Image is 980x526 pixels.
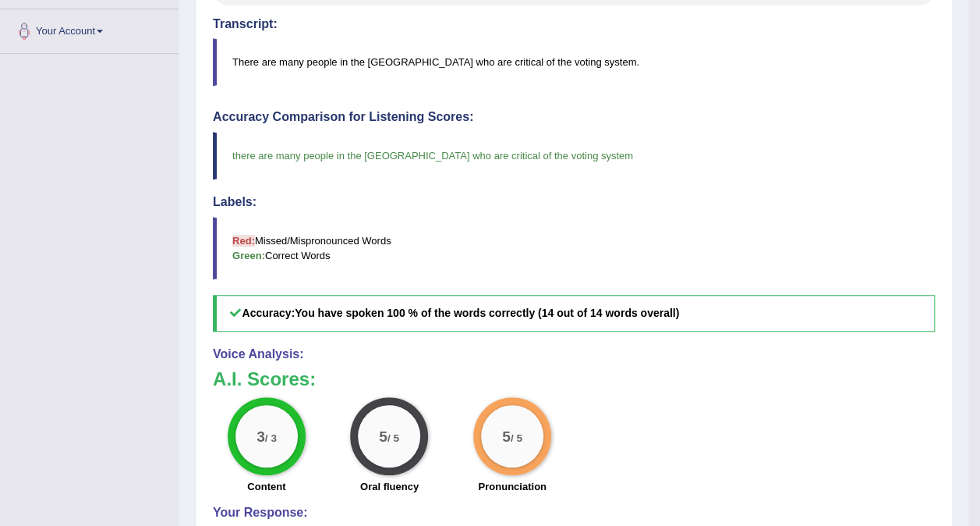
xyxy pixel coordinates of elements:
big: 5 [502,428,511,445]
span: there are many people in the [GEOGRAPHIC_DATA] who are critical of the voting system [232,150,633,162]
label: Pronunciation [478,479,546,494]
small: / 5 [387,432,399,444]
h4: Transcript: [213,17,935,31]
b: You have spoken 100 % of the words correctly (14 out of 14 words overall) [295,307,679,319]
small: / 5 [511,432,522,444]
small: / 3 [265,432,277,444]
h5: Accuracy: [213,295,935,332]
blockquote: There are many people in the [GEOGRAPHIC_DATA] who are critical of the voting system. [213,38,935,86]
b: Green: [232,250,265,261]
label: Oral fluency [360,479,419,494]
a: Your Account [1,9,179,48]
big: 3 [256,428,265,445]
h4: Voice Analysis: [213,347,935,361]
big: 5 [380,428,388,445]
blockquote: Missed/Mispronounced Words Correct Words [213,217,935,279]
h4: Labels: [213,195,935,209]
label: Content [247,479,285,494]
b: Red: [232,235,255,247]
h4: Accuracy Comparison for Listening Scores: [213,110,935,124]
h4: Your Response: [213,506,935,520]
b: A.I. Scores: [213,368,316,389]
